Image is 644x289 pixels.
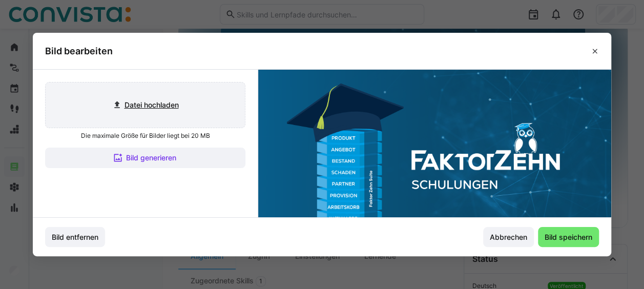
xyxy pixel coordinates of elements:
[45,148,245,168] button: Bild generieren
[258,70,611,269] img: FaktorZehn_Titelbild_Events.png
[50,232,100,242] span: Bild entfernen
[45,227,105,247] button: Bild entfernen
[81,132,210,139] span: Die maximale Größe für Bilder liegt bei 20 MB
[543,232,594,242] span: Bild speichern
[538,227,599,247] button: Bild speichern
[124,153,178,163] span: Bild generieren
[45,45,113,57] h3: Bild bearbeiten
[488,232,529,242] span: Abbrechen
[483,227,534,247] button: Abbrechen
